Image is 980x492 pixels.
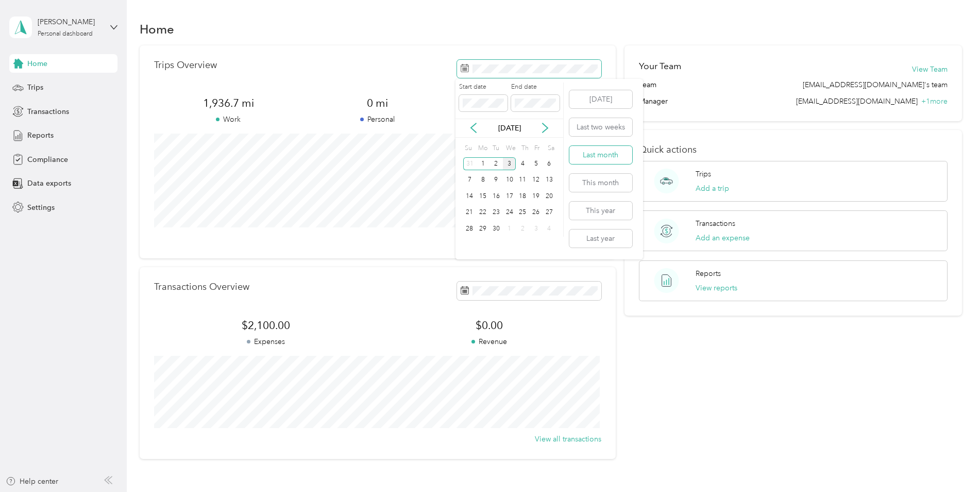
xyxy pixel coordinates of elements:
[516,174,529,187] div: 11
[503,190,516,203] div: 17
[503,206,516,219] div: 24
[569,90,632,108] button: [DATE]
[38,31,93,37] div: Personal dashboard
[27,106,69,117] span: Transactions
[696,268,721,279] p: Reports
[696,233,750,243] button: Add an expense
[543,190,556,203] div: 20
[476,222,489,235] div: 29
[569,146,632,164] button: Last month
[543,174,556,187] div: 13
[543,206,556,219] div: 27
[303,96,452,110] span: 0 mi
[463,206,477,219] div: 21
[569,174,632,192] button: This month
[533,141,543,156] div: Fr
[140,24,174,35] h1: Home
[27,202,55,213] span: Settings
[378,336,601,347] p: Revenue
[796,97,918,106] span: [EMAIL_ADDRESS][DOMAIN_NAME]
[516,190,529,203] div: 18
[491,141,501,156] div: Tu
[6,476,58,487] button: Help center
[489,190,503,203] div: 16
[463,174,477,187] div: 7
[476,190,489,203] div: 15
[543,222,556,235] div: 4
[639,60,681,73] h2: Your Team
[922,434,980,492] iframe: Everlance-gr Chat Button Frame
[921,97,948,106] span: + 1 more
[519,141,529,156] div: Th
[803,79,948,90] span: [EMAIL_ADDRESS][DOMAIN_NAME]'s team
[154,336,378,347] p: Expenses
[529,174,543,187] div: 12
[154,282,249,292] p: Transactions Overview
[303,114,452,125] p: Personal
[511,83,560,92] label: End date
[516,206,529,219] div: 25
[516,222,529,235] div: 2
[529,190,543,203] div: 19
[912,64,948,75] button: View Team
[503,174,516,187] div: 10
[463,190,477,203] div: 14
[696,218,735,229] p: Transactions
[569,202,632,220] button: This year
[154,60,217,71] p: Trips Overview
[27,58,47,69] span: Home
[529,206,543,219] div: 26
[516,157,529,170] div: 4
[504,141,516,156] div: We
[529,157,543,170] div: 5
[639,144,948,155] p: Quick actions
[27,154,68,165] span: Compliance
[639,79,656,90] span: Team
[535,434,601,445] button: View all transactions
[489,206,503,219] div: 23
[503,222,516,235] div: 1
[529,222,543,235] div: 3
[476,157,489,170] div: 1
[546,141,556,156] div: Sa
[463,157,477,170] div: 31
[569,229,632,248] button: Last year
[488,123,531,134] p: [DATE]
[503,157,516,170] div: 3
[27,130,54,141] span: Reports
[489,157,503,170] div: 2
[154,318,378,333] span: $2,100.00
[154,96,303,110] span: 1,936.7 mi
[476,206,489,219] div: 22
[696,183,729,194] button: Add a trip
[569,118,632,136] button: Last two weeks
[452,96,601,110] span: 0 mi
[452,114,601,125] p: Unclassified
[463,141,473,156] div: Su
[489,174,503,187] div: 9
[696,169,711,179] p: Trips
[463,222,477,235] div: 28
[476,174,489,187] div: 8
[476,141,487,156] div: Mo
[27,82,43,93] span: Trips
[38,17,102,27] div: [PERSON_NAME]
[489,222,503,235] div: 30
[696,283,737,293] button: View reports
[27,178,71,189] span: Data exports
[639,96,668,107] span: Manager
[154,114,303,125] p: Work
[378,318,601,333] span: $0.00
[459,83,508,92] label: Start date
[543,157,556,170] div: 6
